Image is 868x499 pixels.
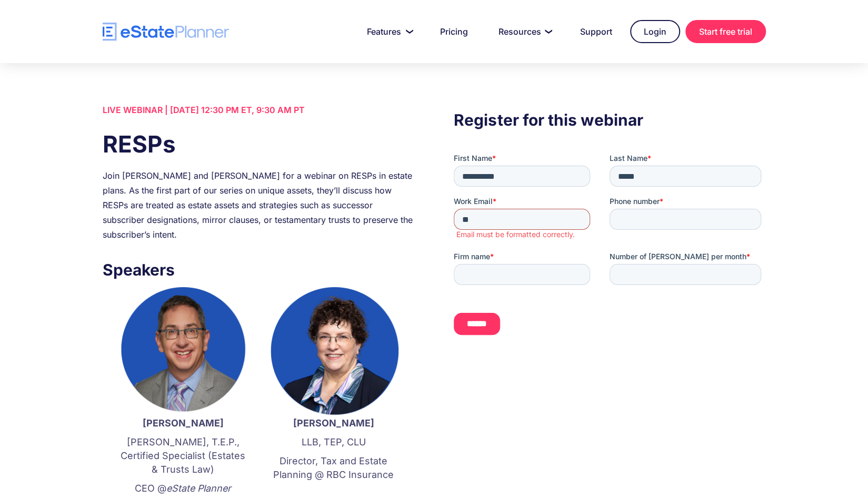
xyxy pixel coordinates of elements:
a: Pricing [427,21,481,42]
strong: [PERSON_NAME] [293,417,374,429]
a: home [103,23,229,41]
iframe: Form 0 [454,153,765,353]
p: [PERSON_NAME], T.E.P., Certified Specialist (Estates & Trusts Law) [118,435,248,476]
div: Join [PERSON_NAME] and [PERSON_NAME] for a webinar on RESPs in estate plans. As the first part of... [103,168,414,242]
a: Login [630,20,680,43]
p: LLB, TEP, CLU [269,435,398,449]
h1: RESPs [103,128,414,160]
a: Start free trial [685,20,766,43]
em: eState Planner [166,483,231,494]
h3: Speakers [103,258,414,282]
a: Features [354,21,422,42]
a: Support [567,21,625,42]
p: Director, Tax and Estate Planning @ RBC Insurance [269,454,398,482]
div: LIVE WEBINAR | [DATE] 12:30 PM ET, 9:30 AM PT [103,103,414,117]
a: Resources [486,21,562,42]
h3: Register for this webinar [454,108,765,132]
p: CEO @ [118,482,248,495]
strong: [PERSON_NAME] [143,417,224,429]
